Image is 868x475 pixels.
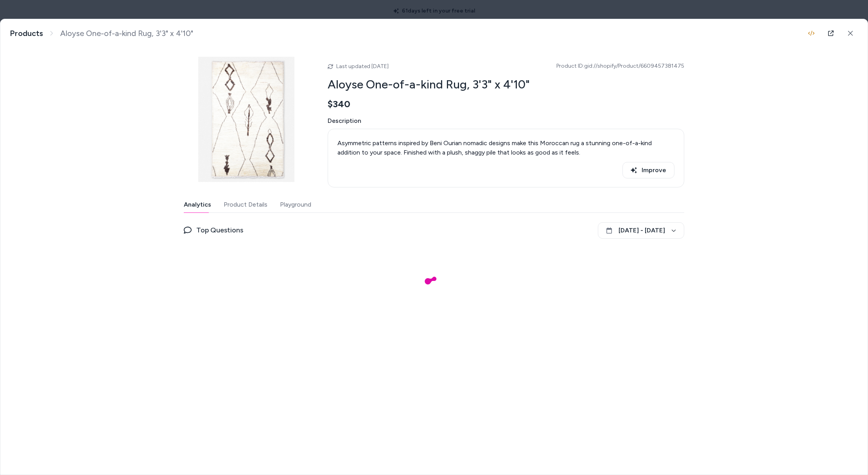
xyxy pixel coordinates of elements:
img: aloyse-one-of-a-kind-rug_3.jpg [184,57,309,182]
button: Analytics [184,197,211,212]
div: Asymmetric patterns inspired by Beni Ourian nomadic designs make this Moroccan rug a stunning one... [337,139,674,157]
span: Product ID: gid://shopify/Product/6609457381475 [556,62,684,70]
a: Products [10,29,43,38]
button: [DATE] - [DATE] [598,222,684,239]
button: Playground [280,197,311,212]
h2: Aloyse One-of-a-kind Rug, 3'3" x 4'10" [328,77,684,92]
nav: breadcrumb [10,29,193,38]
span: Description [328,116,684,126]
span: $340 [328,98,350,110]
button: Product Details [224,197,267,212]
span: Last updated [DATE] [336,63,389,70]
span: Aloyse One-of-a-kind Rug, 3'3" x 4'10" [60,29,193,38]
button: Improve [622,162,674,178]
span: Top Questions [196,225,243,236]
